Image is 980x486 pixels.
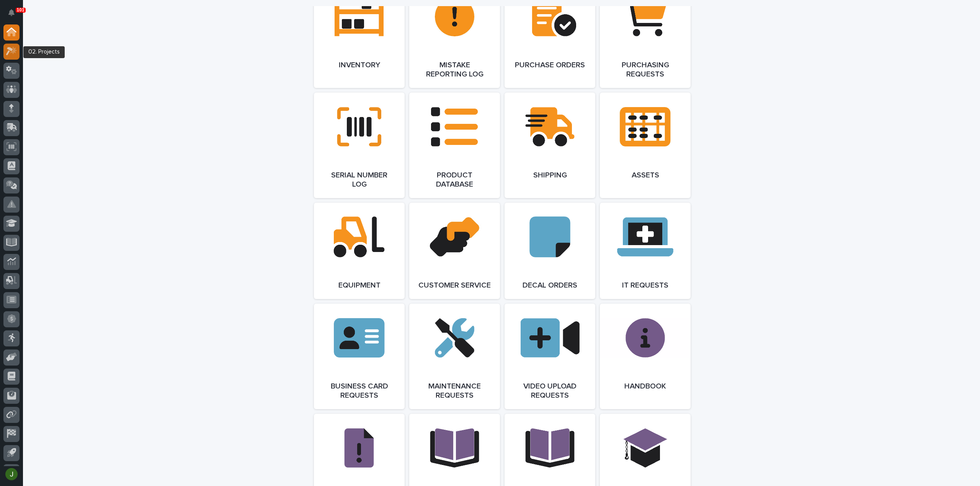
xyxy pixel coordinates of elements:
a: Equipment [314,203,405,299]
button: Notifications [3,5,20,21]
a: Maintenance Requests [409,304,500,409]
a: Serial Number Log [314,93,405,198]
button: users-avatar [3,466,20,482]
a: IT Requests [600,203,691,299]
a: Shipping [505,93,595,198]
p: 101 [17,7,24,13]
a: Customer Service [409,203,500,299]
a: Video Upload Requests [505,304,595,409]
a: Product Database [409,93,500,198]
a: Business Card Requests [314,304,405,409]
a: Assets [600,93,691,198]
a: Decal Orders [505,203,595,299]
a: Handbook [600,304,691,409]
div: Notifications101 [10,9,20,21]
